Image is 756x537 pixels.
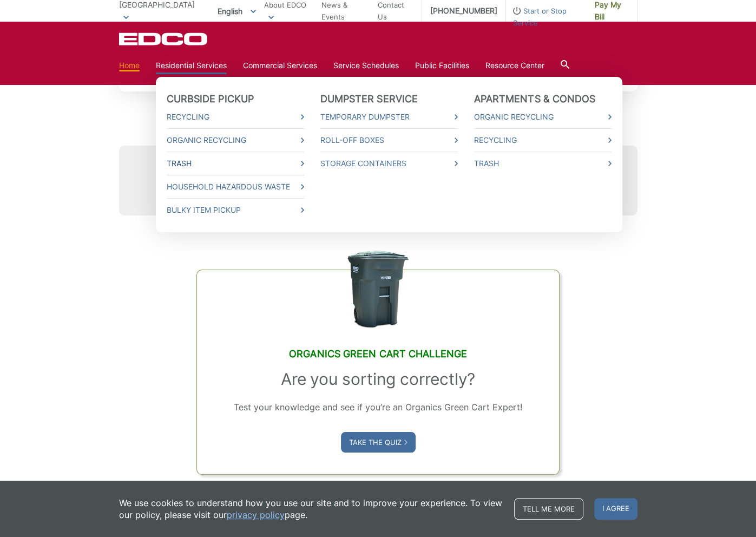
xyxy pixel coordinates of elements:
[485,60,544,71] a: Resource Center
[167,158,304,169] a: Trash
[167,204,304,216] a: Bulky Item Pickup
[474,111,612,123] a: Organic Recycling
[167,93,254,105] a: Curbside Pickup
[119,32,209,45] a: EDCD logo. Return to the homepage.
[119,60,140,71] a: Home
[219,369,537,389] h3: Are you sorting correctly?
[415,60,469,71] a: Public Facilities
[119,497,503,521] p: We use cookies to understand how you use our site and to improve your experience. To view our pol...
[156,60,227,71] a: Residential Services
[167,111,304,123] a: Recycling
[320,158,458,169] a: Storage Containers
[474,158,612,169] a: Trash
[320,93,418,105] a: Dumpster Service
[167,134,304,146] a: Organic Recycling
[219,400,537,415] p: Test your knowledge and see if you’re an Organics Green Cart Expert!
[320,111,458,123] a: Temporary Dumpster
[227,509,285,521] a: privacy policy
[474,93,596,105] a: Apartments & Condos
[167,181,304,193] a: Household Hazardous Waste
[209,2,264,20] span: English
[333,60,399,71] a: Service Schedules
[243,60,317,71] a: Commercial Services
[320,134,458,146] a: Roll-Off Boxes
[474,134,612,146] a: Recycling
[219,348,537,360] h2: Organics Green Cart Challenge
[594,498,637,520] span: I agree
[341,432,416,453] a: Take the Quiz
[514,498,583,520] a: Tell me more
